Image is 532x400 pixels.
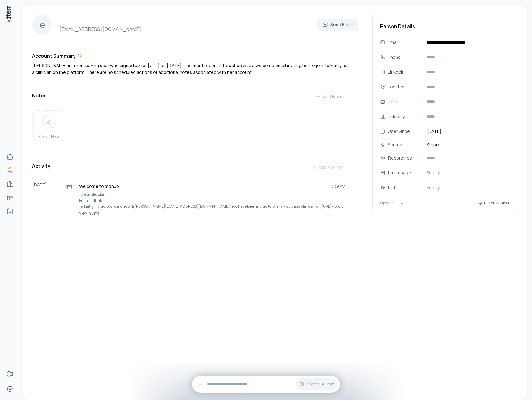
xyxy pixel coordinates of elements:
div: e [32,15,52,35]
div: Recordings [388,155,428,161]
span: Continue Chat [307,382,334,387]
span: Create Note [39,134,59,139]
a: People [4,164,16,177]
div: List [388,184,428,191]
a: Deals [4,191,16,204]
div: Email [388,39,422,46]
h3: Notes [32,92,47,99]
div: Role [388,98,422,105]
div: Industry [388,113,422,120]
a: Companies [4,178,16,190]
div: User Since [388,128,422,135]
img: Item Brain Logo [5,5,11,23]
button: Add Note [311,91,348,103]
p: [PERSON_NAME] is a non-paying user who signed up for [URL] on [DATE]. The most recent interaction... [32,62,348,76]
a: Forms [4,368,16,380]
button: Enrich Contact [478,198,509,209]
div: Last usage [388,169,428,176]
h4: [EMAIL_ADDRESS][DOMAIN_NAME] [57,25,315,33]
span: Stripe [424,141,509,148]
div: Add Note [315,94,343,100]
button: Send Email [317,19,358,31]
div: Continue Chat [192,376,340,393]
h3: Account Summary [32,52,76,60]
div: [DATE] [32,179,62,218]
div: LinkedIn [388,69,422,75]
p: Updated: [DATE] [380,201,409,206]
div: Phone [388,54,422,61]
p: To: eva.sleczka From: mdhub Talkiatry invited you to mdhub Hi [PERSON_NAME][EMAIL_ADDRESS][DOMAIN... [79,191,345,210]
a: Settings [4,383,16,395]
a: Home [4,151,16,163]
span: Empty [427,170,440,176]
img: create note [41,116,56,129]
p: Welcome to mdhub. [79,183,326,189]
div: Location [388,83,422,90]
div: Source [388,141,422,148]
img: gmail logo [66,183,72,189]
span: 3:39 PM [331,184,345,189]
button: Continue Chat [296,378,337,390]
button: Empty [424,168,509,178]
h3: Person Details [380,23,509,30]
a: Agents [4,205,16,217]
h3: Activity [32,162,50,170]
button: create noteCreate Note [33,110,64,141]
button: [DATE] [424,126,509,136]
a: View in Gmail [64,211,345,216]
